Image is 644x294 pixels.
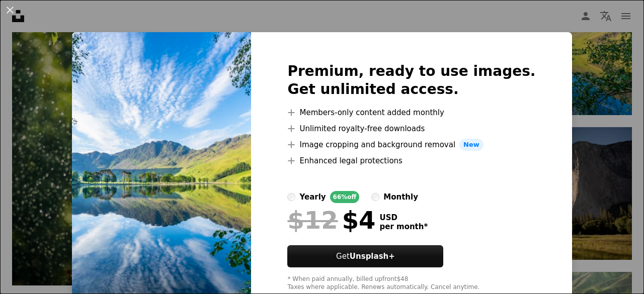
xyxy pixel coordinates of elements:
[287,139,535,151] li: Image cropping and background removal
[379,222,428,231] span: per month *
[330,191,360,203] div: 66% off
[287,207,338,233] span: $12
[459,139,484,151] span: New
[299,191,326,203] div: yearly
[287,245,443,267] button: GetUnsplash+
[287,275,535,291] div: * When paid annually, billed upfront $48 Taxes where applicable. Renews automatically. Cancel any...
[371,193,379,201] input: monthly
[287,155,535,167] li: Enhanced legal protections
[287,193,295,201] input: yearly66%off
[383,191,418,203] div: monthly
[287,62,535,99] h2: Premium, ready to use images. Get unlimited access.
[379,213,428,222] span: USD
[287,107,535,119] li: Members-only content added monthly
[287,123,535,135] li: Unlimited royalty-free downloads
[350,252,395,261] strong: Unsplash+
[287,207,375,233] div: $4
